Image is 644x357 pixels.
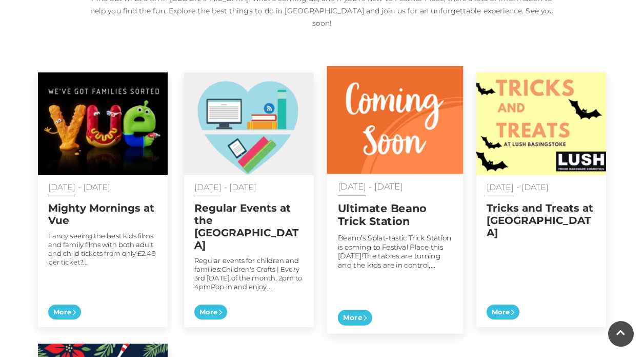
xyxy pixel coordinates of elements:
h2: Mighty Mornings at Vue [48,202,157,227]
p: Regular events for children and families:Children's Crafts | Every 3rd [DATE] of the month, 2pm t... [194,256,304,291]
p: [DATE] - [DATE] [338,182,453,191]
a: [DATE] - [DATE] Tricks and Treats at [GEOGRAPHIC_DATA] More [476,72,606,327]
span: More [487,305,519,320]
span: More [338,310,372,326]
a: [DATE] - [DATE] Mighty Mornings at Vue Fancy seeing the best kids films and family films with bot... [38,72,168,327]
a: [DATE] - [DATE] Ultimate Beano Trick Station Beano’s Splat-tastic Trick Station is coming to Fest... [327,66,464,334]
img: Trick or Treat Takeover | Festival Place | Basingstoke | Hampshire [327,66,464,174]
p: Fancy seeing the best kids films and family films with both adult and child tickets from only £2.... [48,232,157,267]
h2: Tricks and Treats at [GEOGRAPHIC_DATA] [487,202,596,239]
span: More [48,305,81,320]
h2: Ultimate Beano Trick Station [338,202,453,228]
a: [DATE] - [DATE] Regular Events at the [GEOGRAPHIC_DATA] Regular events for children and families:... [184,72,314,327]
span: More [194,305,227,320]
p: [DATE] - [DATE] [194,183,304,192]
p: [DATE] - [DATE] [487,183,596,192]
h2: Regular Events at the [GEOGRAPHIC_DATA] [194,202,304,251]
p: [DATE] - [DATE] [48,183,157,192]
p: Beano’s Splat-tastic Trick Station is coming to Festival Place this [DATE]!The tables are turning... [338,233,453,270]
